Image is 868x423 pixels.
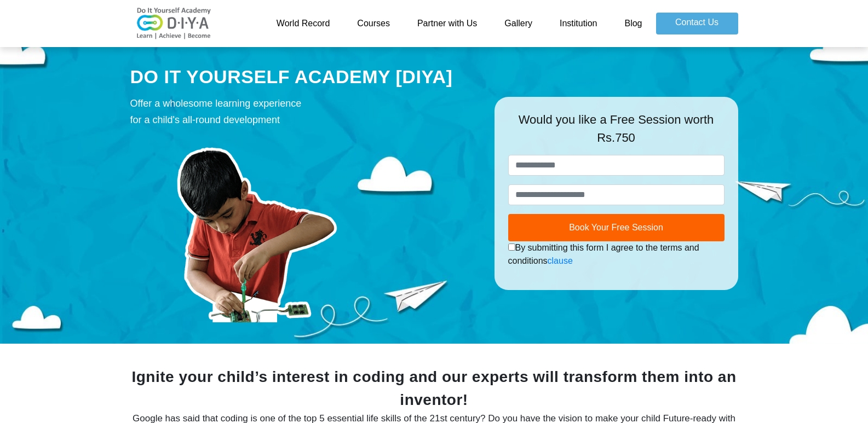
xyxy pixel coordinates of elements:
a: Partner with Us [404,13,491,34]
div: DO IT YOURSELF ACADEMY [DIYA] [130,64,478,90]
a: Contact Us [656,13,738,34]
a: World Record [263,13,344,34]
div: By submitting this form I agree to the terms and conditions [508,241,725,268]
img: logo-v2.png [130,7,218,40]
a: Courses [343,13,404,34]
img: course-prod.png [130,134,382,322]
a: Institution [546,13,611,34]
div: Offer a wholesome learning experience for a child's all-round development [130,95,478,128]
a: Gallery [491,13,546,34]
a: clause [548,256,573,265]
div: Ignite your child’s interest in coding and our experts will transform them into an inventor! [130,366,738,412]
span: Book Your Free Session [569,223,663,232]
button: Book Your Free Session [508,214,725,241]
div: Would you like a Free Session worth Rs.750 [508,111,725,155]
a: Blog [611,13,656,34]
